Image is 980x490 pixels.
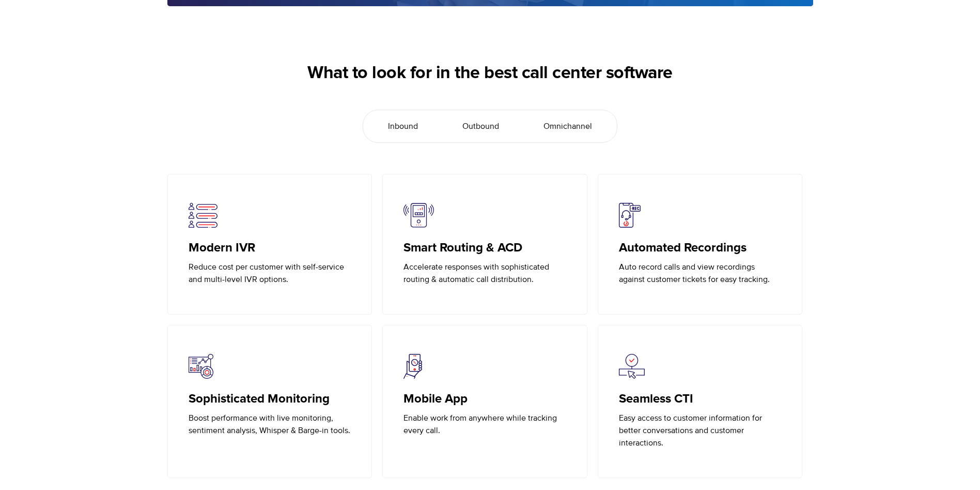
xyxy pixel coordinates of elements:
p: Reduce cost per customer with self-service and multi-level IVR options. [189,261,351,286]
h2: What to look for in the best call center software [167,63,813,84]
p: Easy access to customer information for better conversations and customer interactions. [619,412,782,449]
h5: Smart Routing & ACD [403,241,566,256]
p: Enable work from anywhere while tracking every call. [403,412,566,437]
p: Auto record calls and view recordings against customer tickets for easy tracking. [619,261,782,286]
h5: Automated Recordings [619,241,782,256]
a: Omnichannel [521,113,614,140]
h5: Modern IVR [189,241,351,256]
h5: Sophisticated Monitoring [189,392,351,407]
h5: Mobile App [403,392,566,407]
a: Inbound [366,113,440,140]
span: Outbound [462,120,499,132]
a: Outbound [440,113,521,140]
p: Boost performance with live monitoring, sentiment analysis, Whisper & Barge-in tools. [189,412,351,437]
h5: Seamless CTI [619,392,782,407]
span: Omnichannel [543,120,592,132]
p: Accelerate responses with sophisticated routing & automatic call distribution. [403,261,566,286]
span: Inbound [388,120,418,132]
